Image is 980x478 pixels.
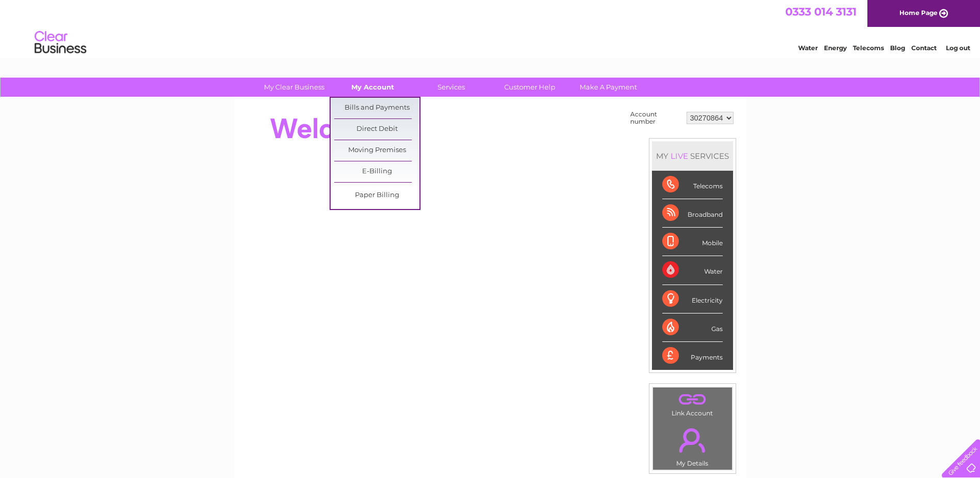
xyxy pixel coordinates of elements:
[656,390,729,408] a: .
[662,256,723,285] div: Water
[652,387,733,420] td: Link Account
[662,285,723,313] div: Electricity
[853,44,884,52] a: Telecoms
[890,44,905,52] a: Blog
[946,44,970,52] a: Log out
[798,44,818,52] a: Water
[668,151,690,161] div: LIVE
[252,78,337,97] a: My Clear Business
[334,119,419,140] a: Direct Debit
[409,78,494,97] a: Services
[656,422,729,458] a: .
[662,199,723,228] div: Broadband
[785,5,857,18] a: 0333 014 3131
[662,171,723,199] div: Telecoms
[566,78,651,97] a: Make A Payment
[824,44,847,52] a: Energy
[334,98,419,118] a: Bills and Payments
[662,342,723,370] div: Payments
[334,140,419,161] a: Moving Premises
[334,161,419,182] a: E-Billing
[662,228,723,256] div: Mobile
[487,78,572,97] a: Customer Help
[628,108,684,128] td: Account number
[652,420,733,470] td: My Details
[34,27,87,58] img: logo.png
[662,313,723,342] div: Gas
[334,185,419,206] a: Paper Billing
[330,78,415,97] a: My Account
[246,6,735,50] div: Clear Business is a trading name of Verastar Limited (registered in [GEOGRAPHIC_DATA] No. 3667643...
[911,44,937,52] a: Contact
[652,141,733,171] div: MY SERVICES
